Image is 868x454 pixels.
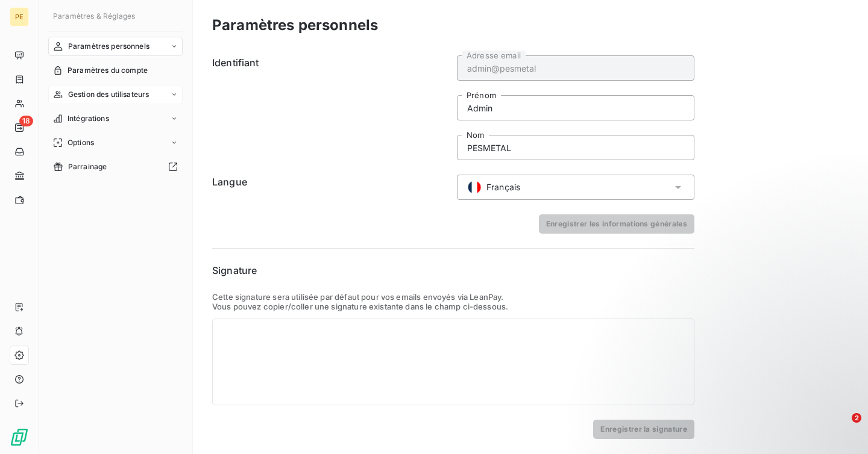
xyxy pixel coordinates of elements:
input: placeholder [457,95,694,120]
button: Enregistrer la signature [593,420,694,439]
h6: Langue [212,175,450,200]
button: Enregistrer les informations générales [539,214,694,234]
iframe: Intercom live chat [827,413,856,442]
span: 18 [19,116,33,126]
p: Cette signature sera utilisée par défaut pour vos emails envoyés via LeanPay. [212,292,694,302]
a: Paramètres du compte [48,61,183,80]
div: PE [10,7,29,26]
span: Options [68,137,94,148]
span: Paramètres & Réglages [53,11,135,20]
h6: Identifiant [212,55,450,160]
span: Paramètres du compte [68,65,148,76]
span: Parrainage [68,161,107,172]
span: Paramètres personnels [68,41,149,52]
a: Parrainage [48,157,183,176]
span: Français [486,181,520,193]
input: placeholder [457,135,694,160]
p: Vous pouvez copier/coller une signature existante dans le champ ci-dessous. [212,302,694,311]
span: 2 [852,413,861,423]
h3: Paramètres personnels [212,14,378,36]
span: Gestion des utilisateurs [68,89,149,100]
input: placeholder [457,55,694,81]
iframe: Intercom notifications message [627,337,868,421]
span: Intégrations [68,113,109,124]
img: Logo LeanPay [10,428,29,447]
h6: Signature [212,263,694,278]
